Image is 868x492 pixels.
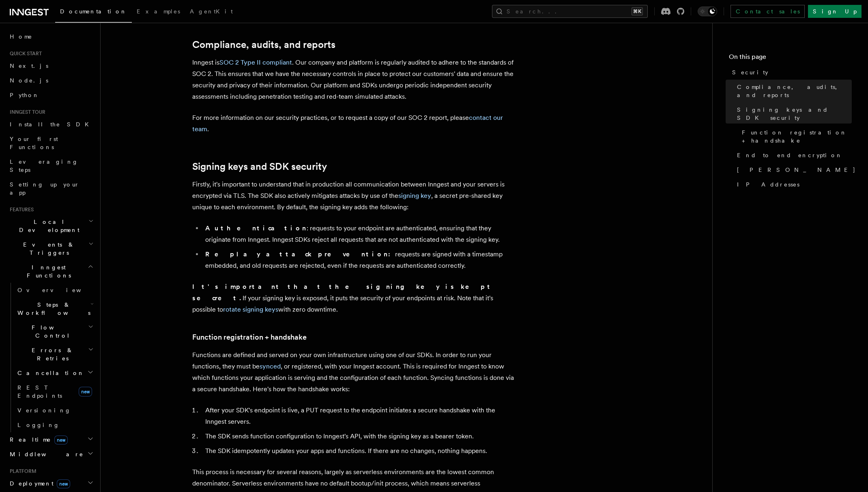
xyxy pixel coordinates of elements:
[6,260,95,283] button: Inngest Functions
[14,369,84,377] span: Cancellation
[17,384,62,399] span: REST Endpoints
[190,8,233,15] span: AgentKit
[729,65,852,80] a: Security
[14,403,95,418] a: Versioning
[203,445,517,457] li: The SDK idempotently updates your apps and functions. If there are no changes, nothing happens.
[6,218,88,234] span: Local Development
[632,7,643,15] kbd: ⌘K
[737,106,852,122] span: Signing keys and SDK security
[6,215,95,237] button: Local Development
[737,166,856,174] span: [PERSON_NAME]
[10,92,39,98] span: Python
[192,161,327,172] a: Signing keys and SDK security
[6,447,95,462] button: Middleware
[14,346,88,362] span: Errors & Retries
[10,33,32,41] span: Home
[14,366,95,380] button: Cancellation
[57,479,70,488] span: new
[6,29,95,44] a: Home
[60,8,127,15] span: Documentation
[192,179,517,213] p: Firstly, it's important to understand that in production all communication between Inngest and yo...
[14,297,95,320] button: Steps & Workflows
[10,77,48,84] span: Node.js
[739,125,852,148] a: Function registration + handshake
[6,50,42,57] span: Quick start
[223,306,278,313] a: rotate signing keys
[734,148,852,163] a: End to end encryption
[14,343,95,366] button: Errors & Retries
[6,432,95,447] button: Realtimenew
[14,301,90,317] span: Steps & Workflows
[734,80,852,102] a: Compliance, audits, and reports
[192,283,493,302] strong: It's important that the signing key is kept secret.
[137,8,180,15] span: Examples
[6,117,95,132] a: Install the SDK
[6,476,95,491] button: Deploymentnew
[79,387,92,397] span: new
[6,468,37,475] span: Platform
[6,479,70,488] span: Deployment
[398,192,431,199] a: signing key
[10,158,78,173] span: Leveraging Steps
[203,405,517,427] li: After your SDK's endpoint is live, a PUT request to the endpoint initiates a secure handshake wit...
[185,2,238,22] a: AgentKit
[6,88,95,102] a: Python
[734,163,852,177] a: [PERSON_NAME]
[219,59,292,66] a: SOC 2 Type II compliant
[730,5,805,18] a: Contact sales
[698,7,717,16] button: Toggle dark mode
[10,121,94,128] span: Install the SDK
[192,349,517,395] p: Functions are defined and served on your own infrastructure using one of our SDKs. In order to ru...
[737,180,799,189] span: IP Addresses
[14,283,95,297] a: Overview
[6,241,88,257] span: Events & Triggers
[205,250,395,258] strong: Replay attack prevention:
[6,132,95,154] a: Your first Functions
[205,224,307,232] strong: Authentication
[14,418,95,432] a: Logging
[192,112,517,135] p: For more information on our security practices, or to request a copy of our SOC 2 report, please .
[732,68,768,76] span: Security
[742,128,852,145] span: Function registration + handshake
[10,136,58,150] span: Your first Functions
[260,362,281,370] a: synced
[6,154,95,177] a: Leveraging Steps
[192,57,517,102] p: Inngest is . Our company and platform is regularly audited to adhere to the standards of SOC 2. T...
[737,151,842,159] span: End to end encryption
[6,73,95,88] a: Node.js
[6,450,84,458] span: Middleware
[192,332,307,343] a: Function registration + handshake
[734,102,852,125] a: Signing keys and SDK security
[737,83,852,99] span: Compliance, audits, and reports
[6,263,88,280] span: Inngest Functions
[6,177,95,200] a: Setting up your app
[6,206,34,213] span: Features
[17,422,60,428] span: Logging
[203,223,517,245] li: : requests to your endpoint are authenticated, ensuring that they originate from Inngest. Inngest...
[808,5,862,18] a: Sign Up
[6,109,45,115] span: Inngest tour
[55,2,132,23] a: Documentation
[6,237,95,260] button: Events & Triggers
[192,39,335,50] a: Compliance, audits, and reports
[14,320,95,343] button: Flow Control
[10,63,48,69] span: Next.js
[734,177,852,192] a: IP Addresses
[14,380,95,403] a: REST Endpointsnew
[54,436,68,444] span: new
[10,181,79,196] span: Setting up your app
[6,436,68,444] span: Realtime
[17,287,101,293] span: Overview
[203,249,517,271] li: requests are signed with a timestamp embedded, and old requests are rejected, even if the request...
[492,5,648,18] button: Search...⌘K
[14,323,88,340] span: Flow Control
[6,283,95,432] div: Inngest Functions
[203,431,517,442] li: The SDK sends function configuration to Inngest's API, with the signing key as a bearer token.
[6,59,95,73] a: Next.js
[192,281,517,315] p: If your signing key is exposed, it puts the security of your endpoints at risk. Note that it's po...
[17,407,71,414] span: Versioning
[729,52,852,65] h4: On this page
[132,2,185,22] a: Examples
